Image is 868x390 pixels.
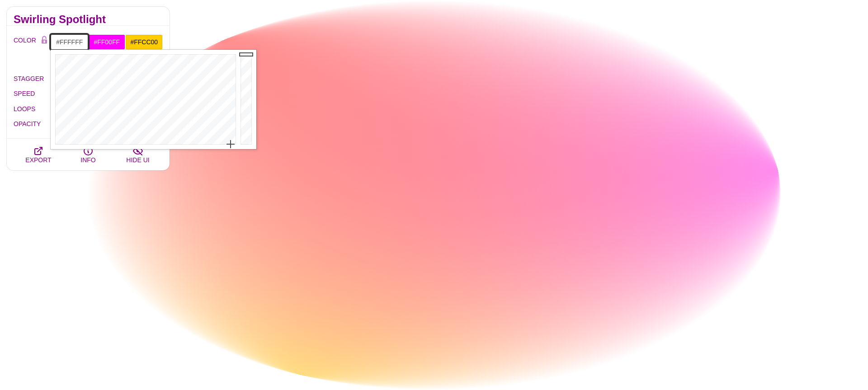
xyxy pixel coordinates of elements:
[63,139,113,170] button: INFO
[14,88,51,99] label: SPEED
[80,156,95,164] span: INFO
[14,16,163,23] h2: Swirling Spotlight
[14,118,51,130] label: OPACITY
[14,103,51,115] label: LOOPS
[25,156,51,164] span: EXPORT
[38,34,51,47] button: Color Lock
[14,73,51,85] label: STAGGER
[113,139,163,170] button: HIDE UI
[14,34,38,66] label: COLOR
[126,156,149,164] span: HIDE UI
[14,139,63,170] button: EXPORT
